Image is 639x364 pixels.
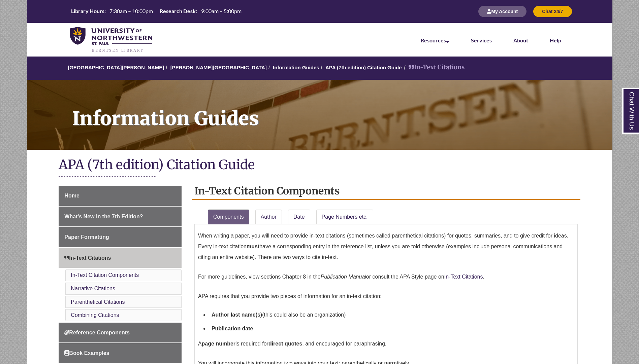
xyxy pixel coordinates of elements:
a: [PERSON_NAME][GEOGRAPHIC_DATA] [170,65,267,70]
a: Date [288,210,310,224]
a: Hours Today [68,7,244,15]
a: What's New in the 7th Edition? [59,207,182,227]
span: What's New in the 7th Edition? [64,214,143,219]
h1: Information Guides [65,80,612,141]
img: UNWSP Library Logo [70,27,153,53]
a: Information Guides [27,80,612,150]
a: Information Guides [273,65,319,70]
p: When writing a paper, you will need to provide in-text citations (sometimes called parenthetical ... [198,228,574,265]
em: Publication Manual [321,274,366,280]
h1: APA (7th edition) Citation Guide [59,156,580,174]
span: Home [64,193,79,198]
strong: page number [202,341,235,347]
p: A is required for , and encouraged for paraphrasing. [198,336,574,352]
button: My Account [478,6,526,17]
strong: Publication date [212,326,253,331]
span: Paper Formatting [64,234,109,240]
strong: Author last name(s) [212,312,262,318]
button: Chat 24/7 [533,6,572,17]
a: In-Text Citation Components [71,272,139,278]
strong: direct quotes [268,341,302,347]
a: My Account [478,8,526,14]
strong: must [247,244,259,249]
span: 7:30am – 10:00pm [109,8,153,14]
a: Parenthetical Citations [71,299,125,305]
p: For more guidelines, view sections Chapter 8 in the or consult the APA Style page on . [198,269,574,285]
span: In-Text Citations [64,255,111,261]
span: Book Examples [64,350,109,356]
a: Narrative Citations [71,286,115,291]
a: [GEOGRAPHIC_DATA][PERSON_NAME] [68,65,164,70]
a: Author [255,210,282,224]
th: Library Hours: [68,7,107,15]
a: Page Numbers etc. [316,210,373,224]
table: Hours Today [68,7,244,15]
a: Home [59,186,182,206]
a: Chat 24/7 [533,8,572,14]
a: Resources [421,37,449,43]
th: Research Desk: [157,7,198,15]
li: In-Text Citations [402,63,465,72]
h2: In-Text Citation Components [192,182,580,200]
p: APA requires that you provide two pieces of information for an in-text citation: [198,288,574,304]
a: About [513,37,528,43]
a: Help [550,37,561,43]
a: Paper Formatting [59,227,182,247]
a: Reference Components [59,323,182,343]
a: APA (7th edition) Citation Guide [325,65,402,70]
span: 9:00am – 5:00pm [201,8,242,14]
a: In-Text Citations [444,274,483,280]
li: (this could also be an organization) [209,308,574,322]
a: Services [471,37,492,43]
a: Components [208,210,249,224]
a: In-Text Citations [59,248,182,268]
a: Combining Citations [71,312,119,318]
span: Reference Components [64,330,130,335]
a: Book Examples [59,343,182,363]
